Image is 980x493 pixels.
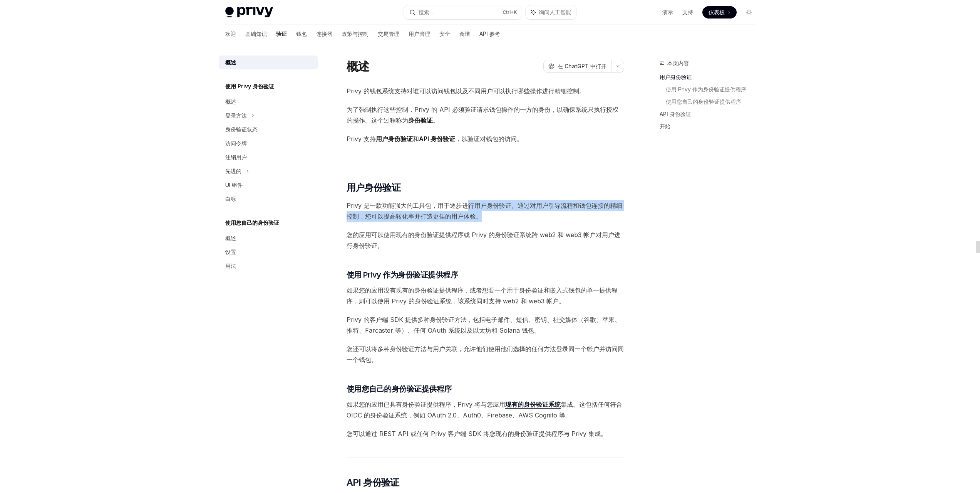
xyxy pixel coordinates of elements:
[526,5,576,19] button: 询问人工智能
[433,116,439,124] font: 。
[347,182,400,193] font: 用户身份验证
[225,262,236,269] font: 用法
[666,86,746,93] font: 使用 Privy 作为身份验证提供程序
[225,235,236,241] font: 概述
[316,30,332,37] font: 连接器
[682,9,693,15] font: 支持
[378,25,399,43] a: 交易管理
[660,123,670,130] font: 开始
[347,59,369,73] font: 概述
[459,25,470,43] a: 食谱
[503,9,511,15] font: Ctrl
[225,126,258,133] font: 身份验证状态
[296,30,307,37] font: 钱包
[225,154,247,160] font: 注销用户
[439,30,450,37] font: 安全
[511,9,517,15] font: +K
[347,270,458,279] font: 使用 Privy 作为身份验证提供程序
[225,112,247,119] font: 登录方法
[666,96,761,108] a: 使用您自己的身份验证提供程序
[219,178,318,192] a: UI 组件
[539,9,571,15] font: 询问人工智能
[225,140,247,146] font: 访问令牌
[378,30,399,37] font: 交易管理
[505,400,561,409] a: 现有的身份验证系统
[296,25,307,43] a: 钱包
[276,25,287,43] a: 验证
[419,135,455,143] font: API 身份验证
[419,9,433,15] font: 搜索...
[219,150,318,164] a: 注销用户
[347,316,621,334] font: Privy 的客户端 SDK 提供多种身份验证方法，包括电子邮件、短信、密钥、社交媒体（谷歌、苹果、推特、Farcaster 等）、任何 OAuth 系统以及以太坊和 Solana 钱包。
[413,135,419,143] font: 和
[662,9,673,15] font: 演示
[558,63,606,69] font: 在 ChatGPT 中打开
[225,30,236,37] font: 欢迎
[660,111,691,117] font: API 身份验证
[219,136,318,150] a: 访问令牌
[709,9,725,15] font: 仪表板
[225,195,236,202] font: 白标
[439,25,450,43] a: 安全
[660,120,761,133] a: 开始
[225,168,241,174] font: 先进的
[219,56,318,69] a: 概述
[245,25,267,43] a: 基础知识
[347,430,607,437] font: 您可以通过 REST API 或任何 Privy 客户端 SDK 将您现有的身份验证提供程序与 Privy 集成。
[409,25,430,43] a: 用户管理
[660,108,761,120] a: API 身份验证
[660,71,761,83] a: 用户身份验证
[219,123,318,136] a: 身份验证状态
[543,60,611,73] button: 在 ChatGPT 中打开
[479,30,500,37] font: API 参考
[225,25,236,43] a: 欢迎
[682,8,693,16] a: 支持
[666,83,761,96] a: 使用 Privy 作为身份验证提供程序
[347,477,399,488] font: API 身份验证
[409,30,430,37] font: 用户管理
[316,25,332,43] a: 连接器
[660,74,692,80] font: 用户身份验证
[225,59,236,66] font: 概述
[219,259,318,273] a: 用法
[342,30,369,37] font: 政策与控制
[662,8,673,16] a: 演示
[219,231,318,245] a: 概述
[225,7,273,18] img: 灯光标志
[347,202,622,220] font: Privy 是一款功能强大的工具包，用于逐步进行用户身份验证。通过对用户引导流程和钱包连接的精细控制，您可以提高转化率并打造更佳的用户体验。
[404,5,522,19] button: 搜索...Ctrl+K
[219,95,318,109] a: 概述
[219,245,318,259] a: 设置
[743,6,755,19] button: 切换暗模式
[225,219,279,226] font: 使用您自己的身份验证
[347,384,452,394] font: 使用您自己的身份验证提供程序
[225,182,243,188] font: UI 组件
[347,286,618,305] font: 如果您的应用没有现有的身份验证提供程序，或者想要一个用于身份验证和嵌入式钱包的单一提供程序，则可以使用 Privy 的身份验证系统，该系统同时支持 web2 和 web3 帐户。
[408,116,433,124] font: 身份验证
[245,30,267,37] font: 基础知识
[666,98,741,105] font: 使用您自己的身份验证提供程序
[702,6,737,19] a: 仪表板
[276,30,287,37] font: 验证
[347,87,585,95] font: Privy 的钱包系统支持对谁可以访问钱包以及不同用户可以执行哪些操作进行精细控制。
[225,83,274,89] font: 使用 Privy 身份验证
[347,106,618,124] font: 为了强制执行这些控制，Privy 的 API 必须验证请求钱包操作的一方的身份，以确保系统只执行授权的操作。这个过程称为
[219,192,318,206] a: 白标
[505,400,561,408] font: 现有的身份验证系统
[459,30,470,37] font: 食谱
[347,135,376,143] font: Privy 支持
[347,231,620,249] font: 您的应用可以使用现有的身份验证提供程序或 Privy 的身份验证系统跨 web2 和 web3 帐户对用户进行身份验证。
[225,98,236,105] font: 概述
[347,345,624,363] font: 您还可以将多种身份验证方法与用户关联，允许他们使用他们选择的任何方法登录同一个帐户并访问同一个钱包。
[376,135,413,143] font: 用户身份验证
[342,25,369,43] a: 政策与控制
[479,25,500,43] a: API 参考
[455,135,523,143] font: ，以验证对钱包的访问。
[225,249,236,255] font: 设置
[347,400,505,408] font: 如果您的应用已具有身份验证提供程序，Privy 将与您应用
[667,60,689,66] font: 本页内容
